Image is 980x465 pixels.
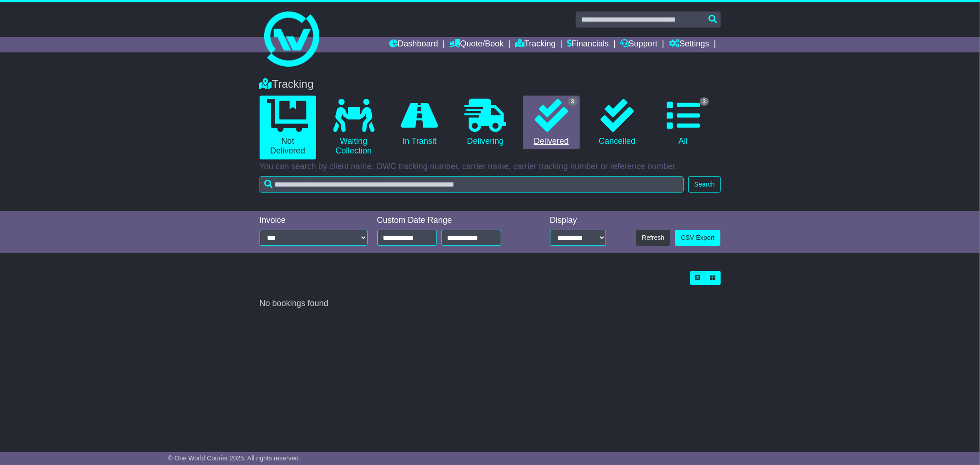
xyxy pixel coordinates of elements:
[260,162,721,172] p: You can search by client name, OWC tracking number, carrier name, carrier tracking number or refe...
[260,299,721,309] div: No bookings found
[688,176,720,193] button: Search
[669,37,709,52] a: Settings
[523,96,579,150] a: 3 Delivered
[457,96,514,150] a: Delivering
[391,96,448,150] a: In Transit
[589,96,646,150] a: Cancelled
[567,37,609,52] a: Financials
[449,37,504,52] a: Quote/Book
[568,97,578,106] span: 3
[675,230,720,246] a: CSV Export
[260,215,368,226] div: Invoice
[325,96,382,159] a: Waiting Collection
[255,78,725,91] div: Tracking
[260,96,316,159] a: Not Delivered
[620,37,657,52] a: Support
[168,454,301,462] span: © One World Courier 2025. All rights reserved.
[550,215,606,226] div: Display
[389,37,438,52] a: Dashboard
[655,96,711,150] a: 3 All
[700,97,709,106] span: 3
[515,37,555,52] a: Tracking
[377,215,525,226] div: Custom Date Range
[636,230,670,246] button: Refresh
